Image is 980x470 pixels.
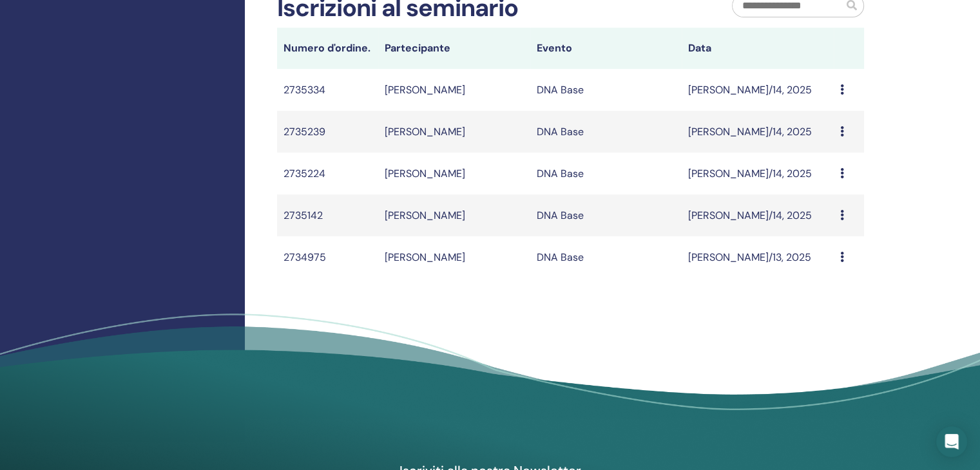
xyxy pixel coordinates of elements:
[530,153,682,194] td: DNA Base
[277,28,378,69] th: Numero d'ordine.
[378,111,530,153] td: [PERSON_NAME]
[682,236,834,278] td: [PERSON_NAME]/13, 2025
[378,69,530,111] td: [PERSON_NAME]
[277,153,378,194] td: 2735224
[682,194,834,236] td: [PERSON_NAME]/14, 2025
[530,28,682,69] th: Evento
[530,69,682,111] td: DNA Base
[682,111,834,153] td: [PERSON_NAME]/14, 2025
[378,236,530,278] td: [PERSON_NAME]
[530,111,682,153] td: DNA Base
[277,69,378,111] td: 2735334
[277,194,378,236] td: 2735142
[378,153,530,194] td: [PERSON_NAME]
[277,236,378,278] td: 2734975
[277,111,378,153] td: 2735239
[682,69,834,111] td: [PERSON_NAME]/14, 2025
[682,28,834,69] th: Data
[378,194,530,236] td: [PERSON_NAME]
[530,194,682,236] td: DNA Base
[936,426,967,457] div: Open Intercom Messenger
[682,153,834,194] td: [PERSON_NAME]/14, 2025
[378,28,530,69] th: Partecipante
[530,236,682,278] td: DNA Base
